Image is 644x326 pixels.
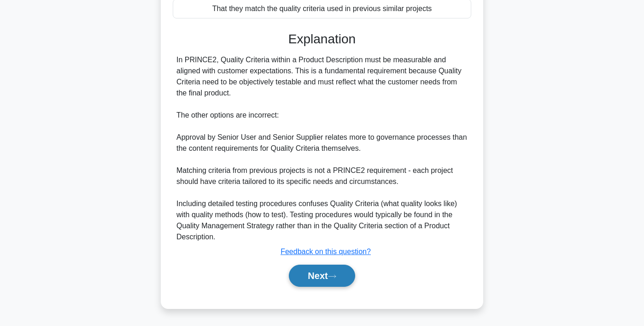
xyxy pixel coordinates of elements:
h3: Explanation [178,31,466,47]
div: In PRINCE2, Quality Criteria within a Product Description must be measurable and aligned with cus... [176,54,468,243]
a: Feedback on this question? [281,248,371,255]
button: Next [289,265,355,287]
